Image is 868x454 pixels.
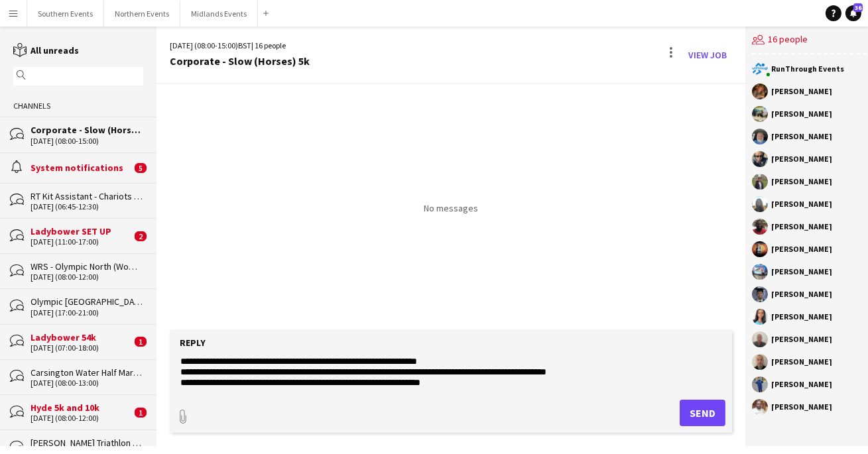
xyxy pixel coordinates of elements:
div: [PERSON_NAME] [771,178,832,186]
div: Olympic [GEOGRAPHIC_DATA] [31,296,143,308]
div: [PERSON_NAME] [771,403,832,411]
div: Corporate - Slow (Horses) 5k [170,55,310,67]
div: WRS - Olympic North (Women Only) [31,260,143,272]
a: View Job [683,44,732,66]
div: [DATE] (08:00-12:00) [31,272,143,282]
div: Ladybower SET UP [31,225,131,237]
div: [PERSON_NAME] [771,290,832,298]
div: [PERSON_NAME] [771,245,832,253]
div: RunThrough Events [771,65,844,73]
div: [DATE] (17:00-21:00) [31,308,143,317]
span: 36 [853,3,863,12]
div: [DATE] (08:00-12:00) [31,414,131,423]
div: RT Kit Assistant - Chariots of Fire [31,190,143,202]
div: Hyde 5k and 10k [31,402,131,414]
div: [PERSON_NAME] [771,313,832,321]
button: Southern Events [27,1,104,27]
div: System notifications [31,162,131,174]
div: [PERSON_NAME] [771,87,832,95]
button: Send [680,400,725,426]
div: [PERSON_NAME] [771,200,832,208]
label: Reply [180,337,206,349]
div: [DATE] (08:00-15:00) | 16 people [170,40,310,52]
button: Northern Events [104,1,180,27]
div: [DATE] (08:00-15:00) [31,137,143,146]
span: BST [238,40,251,50]
div: [DATE] (07:00-18:00) [31,343,131,353]
div: [PERSON_NAME] [771,335,832,343]
div: [PERSON_NAME] [771,268,832,276]
div: 16 people [752,27,867,54]
span: 1 [135,337,147,347]
div: [PERSON_NAME] [771,133,832,141]
div: [DATE] (08:00-13:00) [31,378,143,388]
div: [PERSON_NAME] [771,155,832,163]
div: Carsington Water Half Marathon & 10km [31,367,143,378]
span: 2 [135,231,147,241]
div: [PERSON_NAME] [771,110,832,118]
div: [PERSON_NAME] [771,380,832,388]
a: 36 [845,5,861,21]
div: [PERSON_NAME] [771,358,832,366]
div: [PERSON_NAME] Triathlon + Run [31,437,143,449]
span: 5 [135,163,147,173]
div: [DATE] (06:45-12:30) [31,202,143,211]
div: Corporate - Slow (Horses) 5k [31,124,143,136]
button: Midlands Events [180,1,258,27]
a: All unreads [13,44,79,56]
div: [DATE] (11:00-17:00) [31,237,131,247]
div: Ladybower 54k [31,331,131,343]
p: No messages [424,202,478,214]
div: [PERSON_NAME] [771,223,832,231]
span: 1 [135,408,147,418]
